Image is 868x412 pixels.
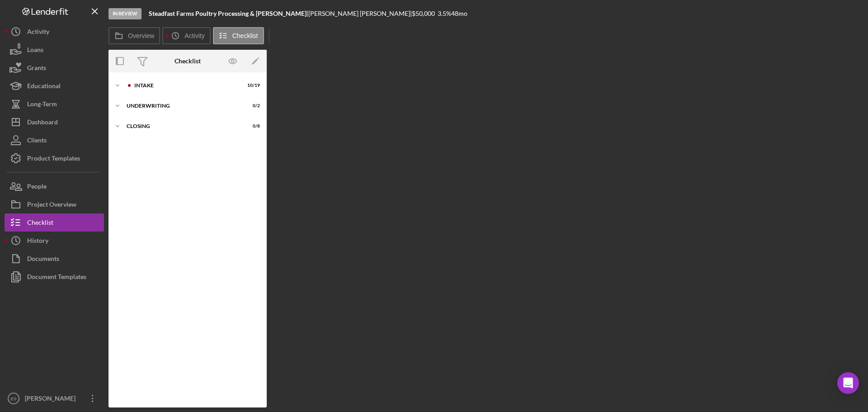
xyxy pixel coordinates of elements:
[27,268,86,288] div: Document Templates
[213,27,264,44] button: Checklist
[27,149,80,170] div: Product Templates
[412,10,438,17] div: $50,000
[108,27,160,44] button: Overview
[128,32,154,39] label: Overview
[5,213,104,232] button: Checklist
[308,10,412,17] div: [PERSON_NAME] [PERSON_NAME] |
[27,213,53,234] div: Checklist
[5,389,104,407] button: ES[PERSON_NAME]
[244,83,260,88] div: 10 / 19
[232,32,258,39] label: Checklist
[27,23,49,43] div: Activity
[23,389,81,410] div: [PERSON_NAME]
[244,123,260,129] div: 0 / 8
[27,113,58,133] div: Dashboard
[5,131,104,149] button: Clients
[5,77,104,95] button: Educational
[5,149,104,167] button: Product Templates
[451,10,467,17] div: 48 mo
[27,41,43,61] div: Loans
[27,77,61,97] div: Educational
[134,83,237,88] div: Intake
[5,59,104,77] button: Grants
[127,123,237,129] div: Closing
[27,95,57,115] div: Long-Term
[27,177,47,198] div: People
[5,232,104,250] button: History
[11,396,17,401] text: ES
[27,59,46,79] div: Grants
[162,27,210,44] button: Activity
[149,10,308,17] div: |
[5,113,104,131] button: Dashboard
[27,131,47,152] div: Clients
[438,10,451,17] div: 3.5 %
[5,41,104,59] button: Loans
[837,372,859,394] div: Open Intercom Messenger
[149,9,307,17] b: Steadfast Farms Poultry Processing & [PERSON_NAME]
[27,232,48,252] div: History
[5,95,104,113] button: Long-Term
[5,23,104,41] button: Activity
[127,103,237,109] div: Underwriting
[5,195,104,213] button: Project Overview
[244,103,260,109] div: 0 / 2
[5,268,104,286] button: Document Templates
[5,250,104,268] button: Documents
[175,57,201,65] div: Checklist
[184,32,204,39] label: Activity
[5,177,104,195] button: People
[27,250,59,270] div: Documents
[27,195,76,216] div: Project Overview
[108,8,142,19] div: In Review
